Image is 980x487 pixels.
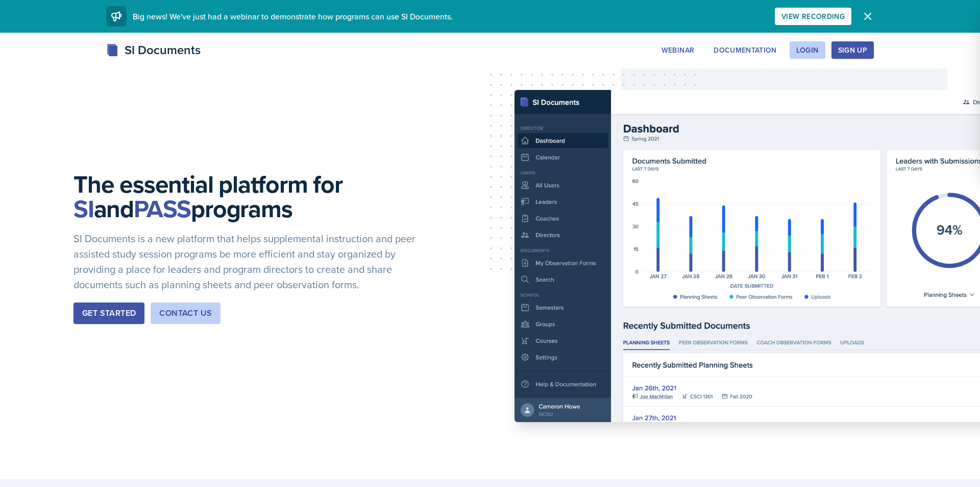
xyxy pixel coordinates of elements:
div: Get Started [82,307,136,319]
div: Sign Up [838,46,867,54]
div: Webinar [661,46,694,54]
button: Get Started [73,303,144,324]
span: Big news! We've just had a webinar to demonstrate how programs can use SI Documents. [133,11,453,22]
button: Login [790,41,825,59]
button: Webinar [655,41,701,59]
button: View Recording [775,8,851,25]
div: View Recording [781,12,845,20]
button: Sign Up [831,41,874,59]
div: Documentation [714,46,777,54]
button: Contact Us [151,303,220,324]
div: SI Documents [106,41,201,59]
button: Documentation [707,41,783,59]
div: Login [796,46,819,54]
div: Contact Us [159,307,212,319]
